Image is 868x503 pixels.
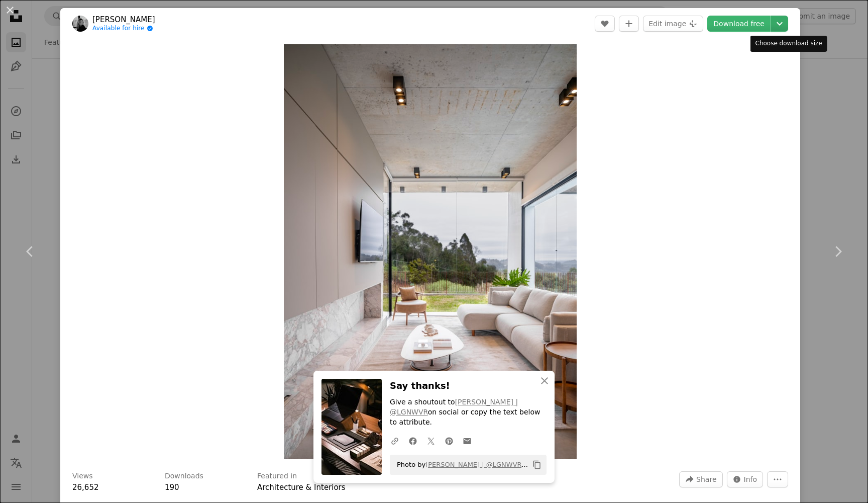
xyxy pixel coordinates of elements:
span: Photo by on [392,457,528,473]
a: Architecture & Interiors [257,483,346,492]
span: 190 [165,483,179,492]
p: Give a shoutout to on social or copy the text below to attribute. [390,397,547,428]
a: Available for hire [92,25,155,33]
a: Download free [707,16,771,32]
img: Modern living room with large windows and scenic view. [284,44,577,459]
a: [PERSON_NAME] | @LGNWVR [425,461,528,468]
a: [PERSON_NAME] | @LGNWVR [390,398,518,416]
button: Like [595,16,615,32]
h3: Say thanks! [390,379,547,393]
button: Zoom in on this image [284,44,577,459]
button: Add to Collection [619,16,639,32]
a: Share over email [458,431,476,451]
a: Share on Pinterest [440,431,458,451]
a: [PERSON_NAME] [92,15,155,25]
img: Go to Caroline Badran's profile [72,16,88,32]
h3: Views [72,471,93,481]
span: Share [696,472,716,487]
a: Share on Twitter [422,431,440,451]
h3: Featured in [257,471,297,481]
a: Next [808,203,868,300]
button: Share this image [679,471,722,487]
h3: Downloads [165,471,203,481]
button: Edit image [643,16,703,32]
div: Choose download size [750,36,827,52]
button: Choose download size [771,16,788,32]
a: Share on Facebook [404,431,422,451]
span: Info [744,472,757,487]
button: Copy to clipboard [528,456,546,473]
span: 26,652 [72,483,99,492]
button: More Actions [767,471,788,487]
button: Stats about this image [727,471,764,487]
